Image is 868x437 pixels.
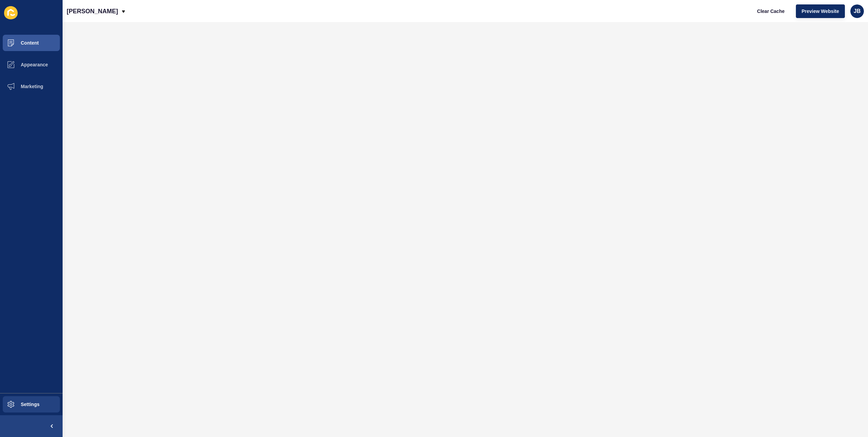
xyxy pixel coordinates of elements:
p: [PERSON_NAME] [67,3,118,20]
button: Preview Website [796,4,845,18]
span: JB [854,8,861,15]
button: Clear Cache [751,4,790,18]
span: Clear Cache [757,8,785,15]
span: Preview Website [802,8,839,15]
